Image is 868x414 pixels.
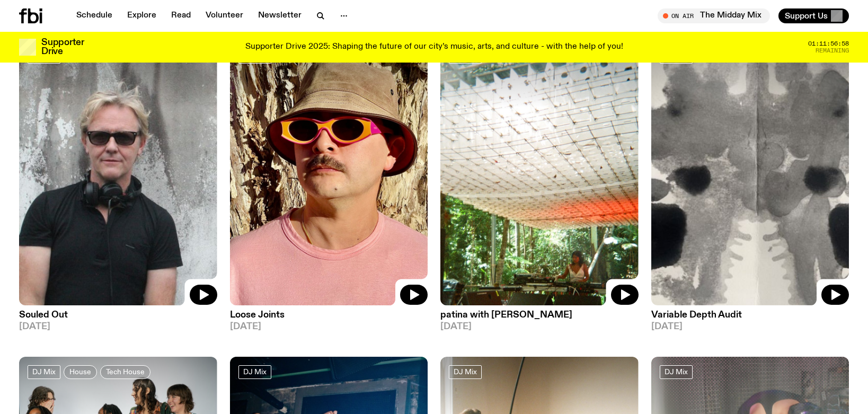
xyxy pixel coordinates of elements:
[69,368,91,376] span: House
[660,365,693,379] a: DJ Mix
[28,365,60,379] a: DJ Mix
[651,305,849,331] a: Variable Depth Audit[DATE]
[665,368,688,376] span: DJ Mix
[440,322,639,331] span: [DATE]
[778,8,849,23] button: Support Us
[651,322,849,331] span: [DATE]
[106,368,145,376] span: Tech House
[449,365,482,379] a: DJ Mix
[252,8,308,23] a: Newsletter
[41,38,84,56] h3: Supporter Drive
[651,311,849,320] h3: Variable Depth Audit
[230,41,428,305] img: Tyson stands in front of a paperbark tree wearing orange sunglasses, a suede bucket hat and a pin...
[245,42,623,52] p: Supporter Drive 2025: Shaping the future of our city’s music, arts, and culture - with the help o...
[230,305,428,331] a: Loose Joints[DATE]
[440,305,639,331] a: patina with [PERSON_NAME][DATE]
[70,8,119,23] a: Schedule
[100,365,150,379] a: Tech House
[230,311,428,320] h3: Loose Joints
[19,322,217,331] span: [DATE]
[32,368,56,376] span: DJ Mix
[238,365,271,379] a: DJ Mix
[785,11,828,21] span: Support Us
[121,8,163,23] a: Explore
[19,305,217,331] a: Souled Out[DATE]
[651,41,849,305] img: A black and white Rorschach
[19,311,217,320] h3: Souled Out
[230,322,428,331] span: [DATE]
[454,368,477,376] span: DJ Mix
[658,8,770,23] button: On AirThe Midday Mix
[816,48,849,54] span: Remaining
[440,311,639,320] h3: patina with [PERSON_NAME]
[64,365,97,379] a: House
[165,8,197,23] a: Read
[243,368,267,376] span: DJ Mix
[199,8,250,23] a: Volunteer
[808,41,849,47] span: 01:11:56:58
[19,41,217,305] img: Stephen looks directly at the camera, wearing a black tee, black sunglasses and headphones around...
